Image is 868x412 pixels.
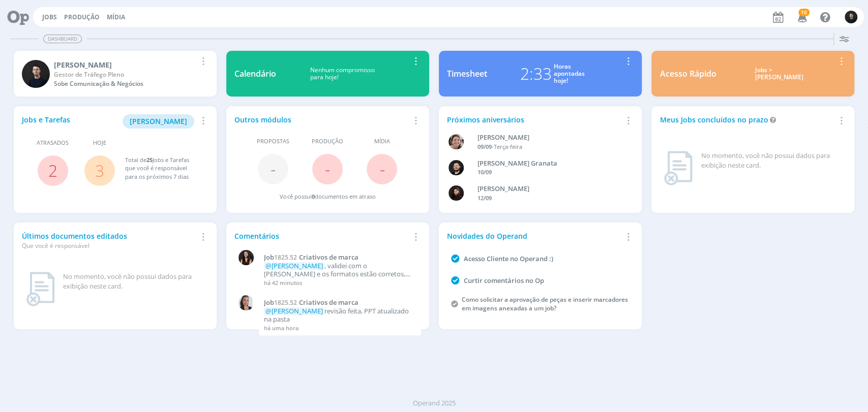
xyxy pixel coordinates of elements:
img: dashboard_not_found.png [26,272,55,306]
p: , validei com o [PERSON_NAME] e os formatos estão corretos, podemos seguir dessa forma, também pr... [264,262,416,278]
span: 0 [311,193,314,200]
span: 10 [798,9,810,16]
span: Propostas [257,137,289,146]
img: L [448,185,464,201]
div: Total de Jobs e Tarefas que você é responsável para os próximos 7 dias [125,156,198,181]
img: dashboard_not_found.png [664,151,693,185]
span: Produção [312,137,343,146]
img: C [22,60,50,88]
div: Gestor de Tráfego Pleno [54,70,196,79]
div: Nenhum compromisso para hoje! [276,67,409,81]
div: Você possui documentos em atraso [280,193,375,201]
button: 10 [791,8,812,26]
span: 12/09 [477,194,491,202]
span: - [325,158,330,180]
div: Comentários [234,231,409,241]
div: No momento, você não possui dados para exibição neste card. [701,151,842,171]
div: Outros módulos [234,114,409,125]
span: @[PERSON_NAME] [265,261,323,270]
span: - [379,158,384,180]
span: 1825.52 [274,298,297,307]
a: Acesso Cliente no Operand :) [464,254,553,263]
span: há uma hora [264,324,298,332]
a: Job1825.52Criativos de marca [264,253,416,262]
span: 25 [146,156,153,164]
span: 09/09 [477,143,491,150]
img: B [448,160,464,175]
div: Últimos documentos editados [22,231,196,250]
a: Produção [64,13,100,21]
div: - [477,143,620,151]
a: Timesheet2:33Horasapontadashoje! [439,51,642,97]
span: Criativos de marca [299,298,358,307]
div: Carlos Nunes [54,59,196,70]
span: Mídia [374,137,390,146]
span: há 42 minutos [264,279,302,287]
div: Horas apontadas hoje! [554,63,585,85]
div: No momento, você não possui dados para exibição neste card. [63,272,204,292]
button: Jobs [39,13,60,21]
div: Jobs > [PERSON_NAME] [724,67,834,81]
a: 2 [48,160,57,181]
span: Hoje [93,139,106,147]
span: @[PERSON_NAME] [265,306,323,315]
div: Timesheet [447,68,487,80]
div: Calendário [234,68,276,80]
img: I [238,250,254,265]
div: Que você é responsável [22,241,196,250]
span: Criativos de marca [299,252,358,262]
a: Como solicitar a aprovação de peças e inserir marcadores em imagens anexadas a um job? [462,295,628,312]
span: 10/09 [477,168,491,176]
div: 2:33 [520,61,552,86]
a: Curtir comentários no Op [464,276,544,285]
span: Atrasados [37,139,69,147]
span: Dashboard [43,35,82,43]
img: C [238,295,254,310]
div: Próximos aniversários [447,114,621,125]
div: Sobe Comunicação & Negócios [54,79,196,88]
div: Bruno Corralo Granata [477,159,620,169]
div: Acesso Rápido [660,68,716,80]
div: Jobs e Tarefas [22,114,196,129]
img: C [845,11,857,23]
img: A [448,134,464,149]
div: Meus Jobs concluídos no prazo [660,114,834,125]
div: Luana da Silva de Andrade [477,184,620,194]
a: [PERSON_NAME] [123,116,194,125]
a: Mídia [107,13,125,21]
span: [PERSON_NAME] [130,116,187,126]
a: Job1825.52Criativos de marca [264,299,416,307]
a: 3 [95,160,104,181]
a: Jobs [42,13,57,21]
span: - [271,158,276,180]
div: Aline Beatriz Jackisch [477,133,620,143]
a: C[PERSON_NAME]Gestor de Tráfego PlenoSobe Comunicação & Negócios [14,51,217,97]
button: Produção [61,13,103,21]
button: Mídia [104,13,128,21]
button: [PERSON_NAME] [123,114,194,129]
div: Novidades do Operand [447,231,621,241]
span: 1825.52 [274,253,297,262]
button: C [844,8,858,26]
span: Terça-feira [493,143,522,150]
p: revisão feita, PPT atualizado na pasta [264,307,416,323]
